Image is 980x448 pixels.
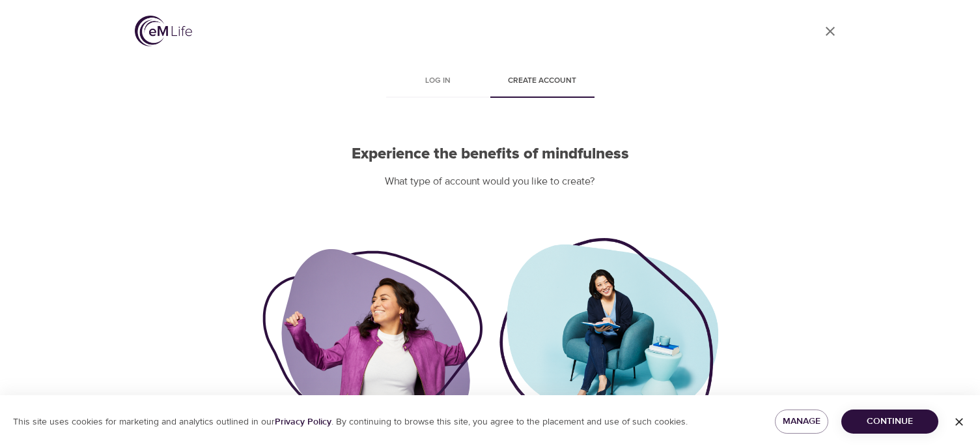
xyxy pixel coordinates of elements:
a: close [815,16,846,47]
button: Manage [775,410,828,434]
span: Manage [785,413,818,430]
span: Continue [852,413,928,430]
img: logo [135,16,192,46]
p: What type of account would you like to create? [262,174,718,189]
button: Continue [841,410,938,434]
span: Log in [394,74,483,88]
a: Privacy Policy [275,416,331,428]
span: Create account [498,74,587,88]
h2: Experience the benefits of mindfulness [262,145,718,164]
